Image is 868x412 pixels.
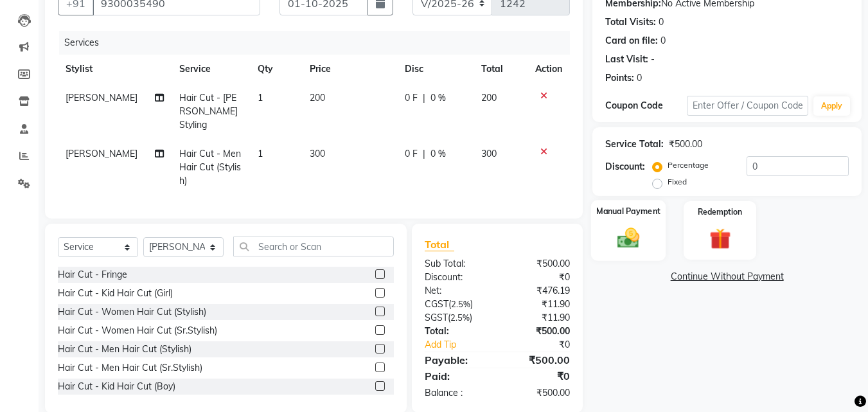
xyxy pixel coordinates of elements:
[405,91,418,105] span: 0 F
[59,31,580,55] div: Services
[703,226,738,252] img: _gift.svg
[415,325,497,338] div: Total:
[497,257,580,271] div: ₹500.00
[474,55,528,84] th: Total
[605,15,656,29] div: Total Visits:
[423,147,425,161] span: |
[425,312,448,323] span: SGST
[637,71,642,85] div: 0
[698,206,742,218] label: Redemption
[415,338,511,352] a: Add Tip
[258,148,263,159] span: 1
[813,96,850,116] button: Apply
[179,92,238,130] span: Hair Cut - [PERSON_NAME] Styling
[659,15,664,29] div: 0
[302,55,397,84] th: Price
[58,268,127,282] div: Hair Cut - Fringe
[497,325,580,338] div: ₹500.00
[233,237,394,256] input: Search or Scan
[58,361,202,375] div: Hair Cut - Men Hair Cut (Sr.Stylish)
[481,148,497,159] span: 300
[605,99,686,112] div: Coupon Code
[511,338,580,352] div: ₹0
[605,160,645,174] div: Discount:
[651,53,655,66] div: -
[596,205,660,217] label: Manual Payment
[425,238,454,251] span: Total
[605,71,634,85] div: Points:
[179,148,241,186] span: Hair Cut - Men Hair Cut (Stylish)
[58,55,172,84] th: Stylist
[415,311,497,325] div: ( )
[258,92,263,103] span: 1
[58,343,191,356] div: Hair Cut - Men Hair Cut (Stylish)
[668,176,687,188] label: Fixed
[497,284,580,298] div: ₹476.19
[497,368,580,384] div: ₹0
[415,368,497,384] div: Paid:
[497,311,580,325] div: ₹11.90
[66,148,137,159] span: [PERSON_NAME]
[250,55,302,84] th: Qty
[497,352,580,368] div: ₹500.00
[527,55,570,84] th: Action
[58,324,217,337] div: Hair Cut - Women Hair Cut (Sr.Stylish)
[58,305,206,319] div: Hair Cut - Women Hair Cut (Stylish)
[423,91,425,105] span: |
[605,53,648,66] div: Last Visit:
[669,138,702,151] div: ₹500.00
[668,159,709,171] label: Percentage
[451,299,470,309] span: 2.5%
[660,34,666,48] div: 0
[595,270,859,283] a: Continue Without Payment
[310,148,325,159] span: 300
[415,271,497,284] div: Discount:
[497,298,580,311] div: ₹11.90
[58,287,173,300] div: Hair Cut - Kid Hair Cut (Girl)
[415,386,497,400] div: Balance :
[172,55,250,84] th: Service
[415,352,497,368] div: Payable:
[610,225,646,251] img: _cash.svg
[497,271,580,284] div: ₹0
[66,92,137,103] span: [PERSON_NAME]
[397,55,474,84] th: Disc
[605,138,664,151] div: Service Total:
[415,298,497,311] div: ( )
[430,147,446,161] span: 0 %
[310,92,325,103] span: 200
[605,34,658,48] div: Card on file:
[450,312,470,323] span: 2.5%
[415,284,497,298] div: Net:
[430,91,446,105] span: 0 %
[425,298,448,310] span: CGST
[415,257,497,271] div: Sub Total:
[481,92,497,103] span: 200
[687,96,808,116] input: Enter Offer / Coupon Code
[58,380,175,393] div: Hair Cut - Kid Hair Cut (Boy)
[405,147,418,161] span: 0 F
[497,386,580,400] div: ₹500.00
